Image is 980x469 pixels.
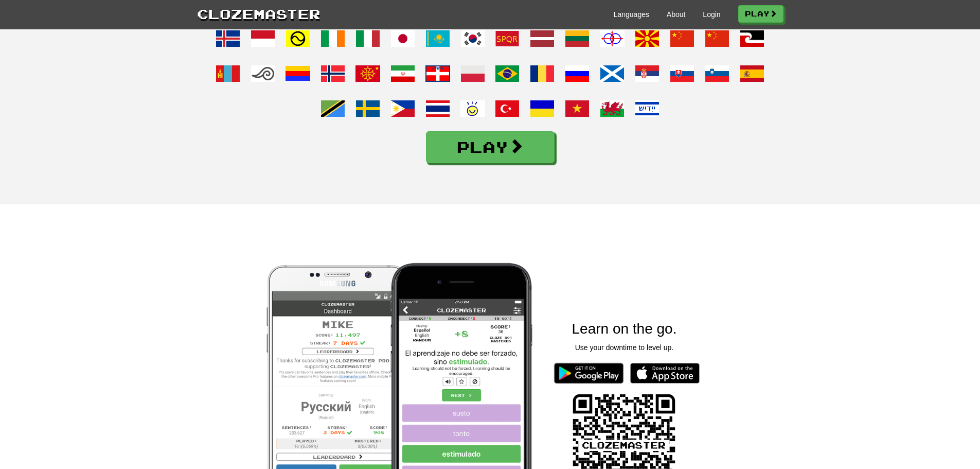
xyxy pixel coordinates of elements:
[738,5,783,23] a: Play
[630,363,700,384] img: Download_on_the_App_Store_Badge_US-UK_135x40-25178aeef6eb6b83b96f5f2d004eda3bffbb37122de64afbaef7...
[197,4,320,23] a: Clozemaster
[614,9,649,20] a: Languages
[703,9,720,20] a: Login
[667,9,686,20] a: About
[426,131,555,163] a: Play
